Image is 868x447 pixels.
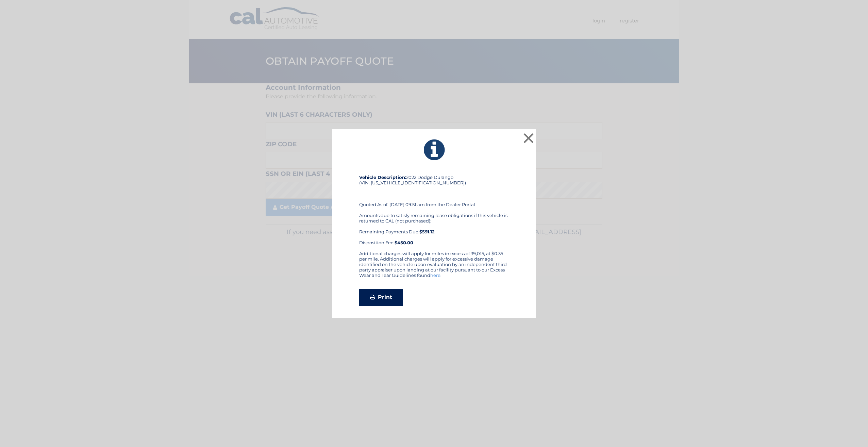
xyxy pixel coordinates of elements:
[359,289,403,306] a: Print
[419,229,435,234] b: $591.12
[359,213,509,245] div: Amounts due to satisfy remaining lease obligations if this vehicle is returned to CAL (not purcha...
[395,240,413,245] strong: $450.00
[522,131,535,145] button: ×
[359,251,509,283] div: Additional charges will apply for miles in excess of 39,015, at $0.35 per mile. Additional charge...
[359,175,406,180] strong: Vehicle Description:
[359,175,509,251] div: 2022 Dodge Durango (VIN: [US_VEHICLE_IDENTIFICATION_NUMBER]) Quoted As of: [DATE] 09:51 am from t...
[430,272,440,278] a: here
